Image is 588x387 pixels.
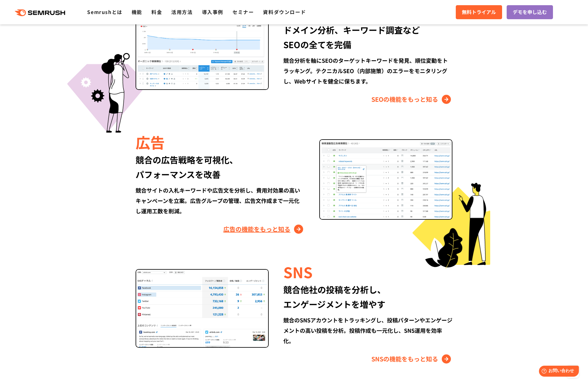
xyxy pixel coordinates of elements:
a: セミナー [232,8,254,16]
a: 料金 [151,8,162,16]
a: 広告の機能をもっと知る [223,224,305,234]
a: SNSの機能をもっと知る [371,354,452,364]
div: 競合の広告戦略を可視化、 パフォーマンスを改善 [136,152,305,182]
div: 競合他社の投稿を分析し、 エンゲージメントを増やす [283,282,452,311]
div: 競合のSNSアカウントをトラッキングし、投稿パターンやエンゲージメントの高い投稿を分析。投稿作成も一元化し、SNS運用を効率化。 [283,315,452,346]
a: 無料トライアル [456,5,502,19]
div: 競合サイトの入札キーワードや広告文を分析し、費用対効果の高いキャンペーンを立案。広告グループの管理、広告文作成まで一元化し運用工数を削減。 [136,185,305,216]
a: SEOの機能をもっと知る [371,94,452,104]
div: SNS [283,261,452,282]
span: 無料トライアル [462,8,496,16]
a: 機能 [132,8,142,16]
a: 活用方法 [171,8,193,16]
a: 資料ダウンロード [263,8,306,16]
a: 導入事例 [202,8,223,16]
div: 競合分析を軸にSEOのターゲットキーワードを発見、順位変動をトラッキング。テクニカルSEO（内部施策）のエラーをモニタリングし、Webサイトを健全に保ちます。 [283,55,452,86]
a: デモを申し込む [507,5,553,19]
span: デモを申し込む [513,8,547,16]
iframe: Help widget launcher [534,363,581,380]
a: Semrushとは [87,8,122,16]
div: 広告 [136,132,305,152]
div: ドメイン分析、キーワード調査など SEOの全てを完備 [283,23,452,52]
